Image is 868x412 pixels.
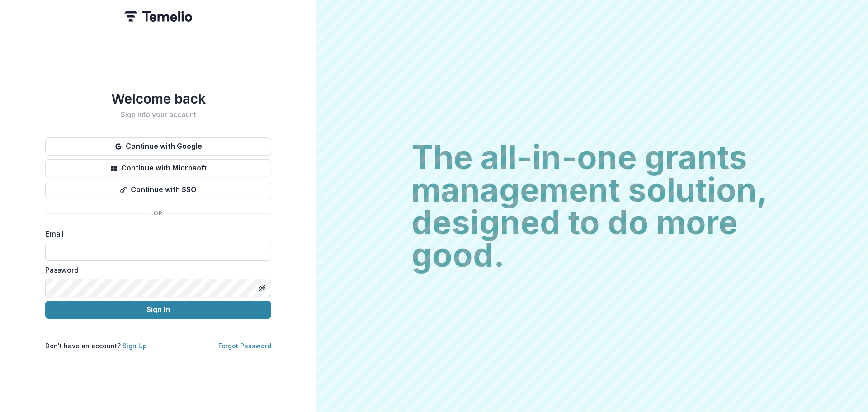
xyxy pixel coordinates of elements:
h2: Sign into your account [45,110,271,119]
label: Email [45,228,266,239]
button: Continue with SSO [45,181,271,199]
img: Temelio [124,11,192,22]
h1: Welcome back [45,90,271,107]
button: Continue with Microsoft [45,159,271,177]
button: Sign In [45,301,271,319]
button: Toggle password visibility [255,281,269,295]
label: Password [45,265,266,275]
p: Don't have an account? [45,341,147,350]
a: Sign Up [123,342,147,350]
button: Continue with Google [45,137,271,156]
a: Forgot Password [218,342,271,350]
